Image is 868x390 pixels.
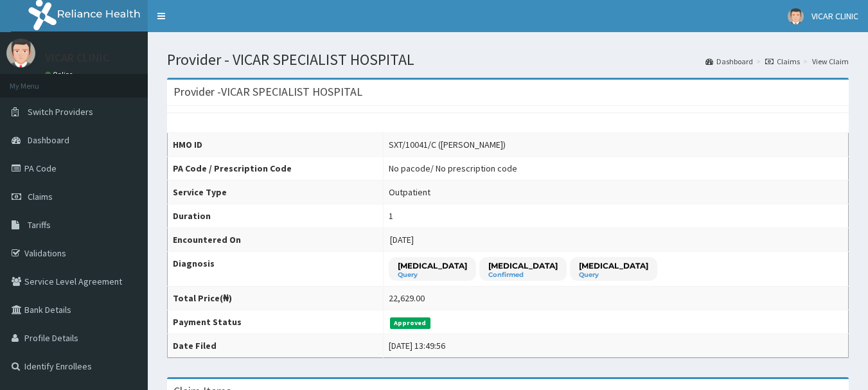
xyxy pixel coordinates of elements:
[28,191,53,202] span: Claims
[389,339,445,352] div: [DATE] 13:49:56
[168,310,384,334] th: Payment Status
[168,133,384,157] th: HMO ID
[389,292,425,305] div: 22,629.00
[45,70,76,79] a: Online
[167,51,849,68] h1: Provider - VICAR SPECIALIST HOSPITAL
[398,260,467,271] p: [MEDICAL_DATA]
[389,209,393,222] div: 1
[173,86,362,98] h3: Provider - VICAR SPECIALIST HOSPITAL
[390,234,414,245] span: [DATE]
[168,228,384,252] th: Encountered On
[28,106,93,118] span: Switch Providers
[389,186,430,199] div: Outpatient
[45,52,109,64] p: VICAR CLINIC
[765,56,800,67] a: Claims
[168,181,384,204] th: Service Type
[168,204,384,228] th: Duration
[488,272,558,278] small: Confirmed
[168,287,384,310] th: Total Price(₦)
[168,334,384,358] th: Date Filed
[811,10,858,22] span: VICAR CLINIC
[28,134,69,146] span: Dashboard
[705,56,753,67] a: Dashboard
[168,252,384,287] th: Diagnosis
[398,272,467,278] small: Query
[390,317,430,329] span: Approved
[488,260,558,271] p: [MEDICAL_DATA]
[788,8,804,24] img: User Image
[579,260,648,271] p: [MEDICAL_DATA]
[812,56,849,67] a: View Claim
[6,39,35,67] img: User Image
[28,219,51,231] span: Tariffs
[579,272,648,278] small: Query
[168,157,384,181] th: PA Code / Prescription Code
[389,138,506,151] div: SXT/10041/C ([PERSON_NAME])
[389,162,517,175] div: No pacode / No prescription code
